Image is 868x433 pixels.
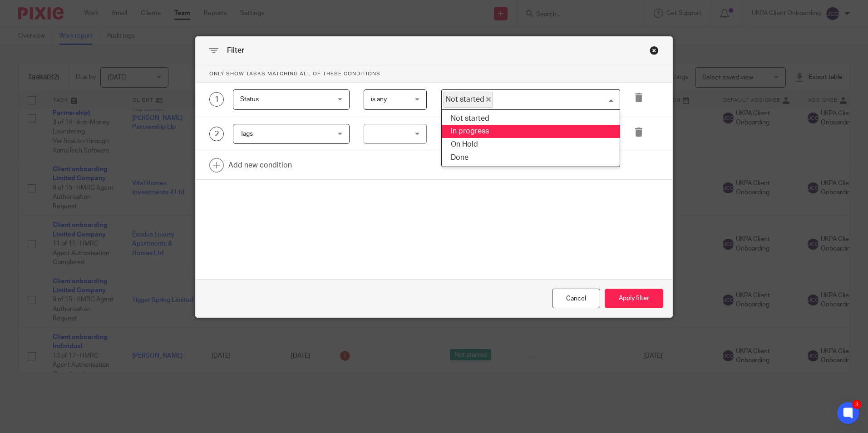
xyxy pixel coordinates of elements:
[552,289,600,308] div: Close this dialog window
[240,131,253,137] span: Tags
[486,97,491,102] button: Deselect Not started
[852,400,861,409] div: 3
[371,96,387,103] span: is any
[442,151,620,164] li: Done
[444,92,493,108] span: Not started
[605,289,663,308] button: Apply filter
[442,138,620,151] li: On Hold
[441,89,620,110] div: Search for option
[494,92,615,108] input: Search for option
[240,96,259,103] span: Status
[442,112,620,125] li: Not started
[209,92,224,107] div: 1
[196,65,672,83] p: Only show tasks matching all of these conditions
[442,125,620,138] li: In progress
[650,46,659,55] div: Close this dialog window
[227,47,244,54] span: Filter
[209,127,224,141] div: 2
